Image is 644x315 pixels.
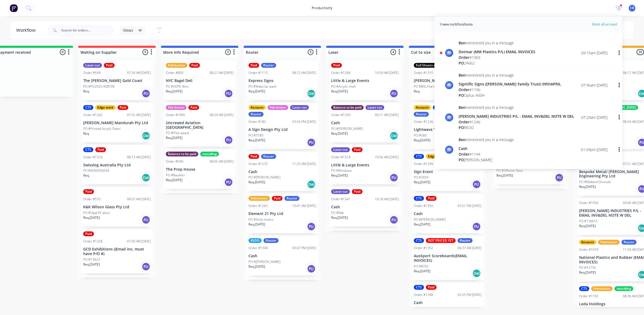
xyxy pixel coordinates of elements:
span: Order [459,87,469,92]
input: Search for orders... [61,25,114,36]
p: The Prop House [166,167,233,172]
div: CTSNOT PRICED YETRouterOrder #135206:37 AM [DATE]AusSport Scoreboards(EMAIL INVOICES)PO #8332Req.... [412,236,484,280]
div: Laser cut [83,63,102,68]
div: Order #1275 [248,162,268,166]
div: Order #1005 [166,113,185,117]
div: Fabrication [591,286,613,291]
p: Req. [83,131,90,136]
div: Order #1314 [331,155,350,160]
div: mentioned you in a message [459,105,574,110]
div: Fabrication [248,196,270,201]
div: Laser cutPaidOrder #134110:18 AM [DATE]CashPO #MatReq.[DATE]PU [329,187,401,227]
div: PaidOrder #57508:55 AM [DATE]K&K Wilson Glass Pty LtdPO #Opal PC discsReq.[DATE]PU [81,187,153,227]
div: Order #1293 [331,113,350,117]
div: Order #1315 [414,70,433,75]
div: AccountFab lettersLaser cutRouterOrder #18503:54 PM [DATE]A Sign Design Pty LtdPO #3189Req.[DATE]PU [246,103,318,149]
div: Del [472,269,481,278]
div: Router [261,154,276,159]
div: Laser cut [331,189,350,194]
div: Order #185 [248,119,266,124]
div: Full Sheets onlyPaidUrgentOrder #131508:33 AM [DATE][PERSON_NAME] GlassPO #BSL/Hat RackReq.Del [412,61,484,100]
p: PO #589 [414,133,427,138]
p: Req. [DATE] [166,135,182,140]
div: Order #1165 [579,294,598,299]
div: Paid [104,63,115,68]
div: Order #1262 [83,113,103,117]
div: Edge work [426,154,446,159]
p: Express Signs [248,78,316,83]
p: PO #[PERSON_NAME] [414,306,446,311]
div: AccountCTSEdge workRouterOrder #122607:27 AM [DATE]Lightwave Yachts (EMAIL INVOICES)PO #589Req.[D... [412,103,484,149]
div: Order #1263 [248,203,268,208]
div: 06:37 AM [DATE] [458,246,481,250]
p: Cash [414,212,481,216]
div: Order #1226 [414,119,433,124]
p: Cash [414,300,481,305]
p: Cash [248,254,316,258]
div: PU [390,89,398,98]
div: CTS [414,285,424,290]
div: Optus 400H [459,92,561,98]
div: CTS [433,105,443,110]
div: PU [307,138,316,147]
p: Req. [414,89,420,94]
div: Order #1056 [579,201,598,205]
p: Little & Large Events [331,78,399,83]
div: Paid [426,285,437,290]
div: PU [224,136,233,144]
p: PO #17623 [83,257,100,262]
div: Paid [83,231,94,236]
div: Fab letters [166,105,186,110]
p: Req. [DATE] [166,89,182,94]
p: PO #Wala Car wash [248,84,277,89]
div: CTSPaidOrder #135003:51 PM [DATE]CashPO #[PERSON_NAME]Req.[DATE]PU [412,194,484,233]
div: Order #590 [166,159,183,164]
div: [PERSON_NAME] [459,157,514,163]
div: 11:25 AM [DATE] [292,162,316,166]
span: Order [459,119,469,124]
p: Sign Event [414,170,481,174]
div: PU [142,89,150,98]
div: PaidOrder #126910:59 AM [DATE]Little & Large EventsPO #Acrylic shellReq.[DATE]PU [329,61,401,100]
div: PaidRouterOrder #111508:12 AM [DATE]Express SignsPO #Wala Car washReq.[DATE]Del [246,61,318,100]
p: The [PERSON_NAME] Gold Coast [83,78,151,83]
p: PO #2659 [414,175,429,180]
div: 07:39 AM [DATE] [127,70,151,75]
div: Account [579,240,596,245]
div: 03:25 PM [DATE] [458,292,481,297]
p: Req. [DATE] [83,262,100,267]
div: Fabrication [166,63,187,68]
p: PO #4500356544 [83,168,109,173]
div: PU [390,173,398,182]
p: PO #8332 [414,264,429,269]
p: PO #Midland Shrouds [579,180,611,184]
p: PO #Baubles [166,173,185,178]
p: Uncrewed Aviation [GEOGRAPHIC_DATA] [166,121,233,130]
div: CTS [579,286,589,291]
div: CTSPaidOrder #131608:13 AM [DATE]Swisslog Australia Pty LtdPO #4500356544Req.Del [81,145,153,185]
p: PO #[PERSON_NAME] [414,217,446,222]
div: Edge work [95,105,116,110]
p: Cash [331,121,399,125]
p: PO #32776 [579,265,596,270]
p: K&K Wilson Glass Pty Ltd [83,205,151,209]
div: Router [264,238,279,243]
div: PaidRouterOrder #127511:25 AM [DATE]CashPO #[PERSON_NAME]Req.[DATE]Del [246,152,318,191]
div: Fabrication [598,240,620,245]
div: 08:27 AM [DATE] [210,70,233,75]
div: 07:46am [DATE] [581,82,608,88]
p: Little & Large Events [331,163,399,167]
div: Laser cutPaidOrder #131410:56 AM [DATE]Little & Large EventsPO #WindowsReq.[DATE]PU [329,145,401,185]
p: PO #HDPE Bins [166,84,189,89]
p: Req. [DATE] [248,222,265,227]
p: PO #136615 [579,219,598,224]
div: Order #1299 [414,162,433,166]
p: Req. [DATE] [331,131,348,136]
p: A Sign Design Pty Ltd [248,127,316,132]
div: 08:13 AM [DATE] [127,155,151,160]
div: Laser cut [290,105,309,110]
div: 08:12 AM [DATE] [292,70,316,75]
p: Req. [DATE] [496,173,513,178]
div: 09:11 AM [DATE] [375,113,399,117]
span: PO [459,125,464,130]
